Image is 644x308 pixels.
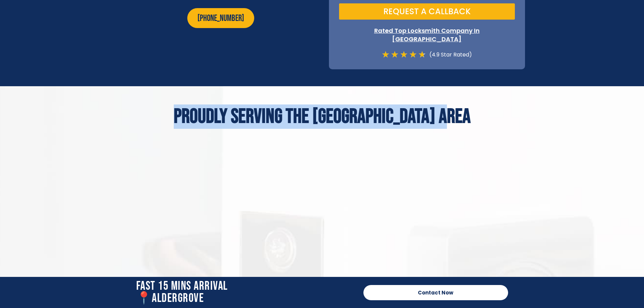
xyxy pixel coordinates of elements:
i: ★ [409,50,417,59]
p: Rated Top Locksmith Company In [GEOGRAPHIC_DATA] [339,26,515,43]
div: (4.9 Star Rated) [426,50,472,59]
span: Request a Callback [383,7,471,16]
h2: Proudly Serving The [GEOGRAPHIC_DATA] Area [123,106,522,127]
span: Contact Now [418,290,453,295]
a: Contact Now [363,285,508,300]
i: ★ [391,50,399,59]
i: ★ [418,50,426,59]
a: [PHONE_NUMBER] [187,8,254,28]
button: Request a Callback [339,3,515,20]
div: 4.7/5 [382,50,426,59]
h2: Fast 15 Mins Arrival 📍aldergrove [136,280,357,305]
i: ★ [400,50,408,59]
i: ★ [382,50,389,59]
span: [PHONE_NUMBER] [197,13,244,24]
